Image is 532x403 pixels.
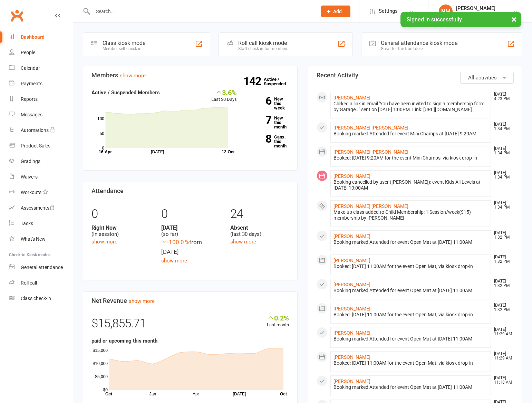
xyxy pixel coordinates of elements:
h3: Recent Activity [317,72,514,79]
time: [DATE] 1:32 PM [491,255,513,264]
div: Class check-in [21,296,51,301]
a: Messages [9,107,73,123]
time: [DATE] 4:23 PM [491,92,513,101]
div: Booked: [DATE] 11:00AM for the event Open Mat, via kiosk drop-in [333,312,488,318]
a: [PERSON_NAME] [333,258,370,263]
div: Workouts [21,190,41,195]
div: Assessments [21,205,55,211]
a: Assessments [9,200,73,216]
time: [DATE] 1:34 PM [491,146,513,155]
time: [DATE] 11:29 AM [491,327,513,336]
div: (so far) [161,224,220,238]
a: Waivers [9,169,73,185]
a: show more [230,239,256,245]
a: What's New [9,231,73,247]
button: All activities [460,72,514,84]
div: Reports [21,96,38,102]
button: Add [321,6,350,17]
button: × [508,12,520,27]
a: [PERSON_NAME] [333,306,370,311]
a: Roll call [9,275,73,291]
div: Last 30 Days [211,88,237,103]
a: show more [161,258,187,264]
a: Reports [9,92,73,107]
strong: [DATE] [161,224,220,231]
a: [PERSON_NAME] [PERSON_NAME] [333,149,408,155]
div: $15,855.71 [91,314,289,337]
strong: Absent [230,224,289,231]
a: Automations [9,123,73,138]
a: General attendance kiosk mode [9,260,73,275]
a: [PERSON_NAME] [333,173,370,179]
a: show more [91,239,117,245]
strong: Right Now [91,224,151,231]
div: Booking marked Attended for event Open Mat at [DATE] 11:00AM [333,239,488,245]
div: Roll call [21,280,37,286]
div: Great for the front desk [381,46,457,51]
div: 3.6% [211,88,237,96]
div: from [DATE] [161,238,220,256]
a: Calendar [9,60,73,76]
strong: 6 [247,96,271,106]
strong: paid or upcoming this month [91,338,157,344]
div: Product Sales [21,143,50,148]
h3: Members [91,72,289,79]
div: People [21,50,35,55]
strong: 142 [243,76,264,86]
a: [PERSON_NAME] [333,95,370,100]
a: [PERSON_NAME] [333,233,370,239]
a: People [9,45,73,60]
a: 142Active / Suspended [264,72,294,91]
span: Add [333,9,342,14]
h3: Attendance [91,188,289,194]
time: [DATE] 11:29 AM [491,352,513,361]
div: Last month [267,314,289,329]
a: 8Canx. this month [247,135,289,148]
a: [PERSON_NAME] [333,378,370,384]
div: Gradings [21,159,40,164]
div: [PERSON_NAME] [456,5,513,11]
div: Garage Jiu Jitsu Tuggerah [456,11,513,18]
div: Clicked a link in email 'You have been invited to sign a membership form by Garage...' sent on [D... [333,101,488,113]
input: Search... [91,7,312,16]
time: [DATE] 11:18 AM [491,376,513,385]
span: Signed in successfully. [407,16,463,23]
div: Booking marked Attended for event Open Mat at [DATE] 11:00AM [333,384,488,390]
time: [DATE] 1:32 PM [491,303,513,312]
a: [PERSON_NAME] [PERSON_NAME] [333,203,408,209]
div: Calendar [21,65,40,71]
a: Product Sales [9,138,73,154]
div: Booked: [DATE] 9:20AM for the event Mini Champs, via kiosk drop-in [333,155,488,161]
div: Booking marked Attended for event Open Mat at [DATE] 11:00AM [333,336,488,342]
div: Messages [21,112,42,117]
div: Make-up class added to Child Membership: 1 Session/week($15) membership by [PERSON_NAME] [333,209,488,221]
div: Booked: [DATE] 11:00AM for the event Open Mat, via kiosk drop-in [333,263,488,269]
div: Waivers [21,174,38,180]
time: [DATE] 1:34 PM [491,122,513,131]
a: [PERSON_NAME] [333,354,370,360]
span: -100.0 % [161,239,189,246]
div: General attendance [21,265,63,270]
a: [PERSON_NAME] [333,282,370,287]
a: Clubworx [8,7,26,24]
time: [DATE] 1:34 PM [491,171,513,180]
div: General attendance kiosk mode [381,40,457,46]
div: 0 [161,204,220,224]
div: 0.2% [267,314,289,322]
time: [DATE] 1:32 PM [491,231,513,240]
a: show more [120,73,146,79]
a: Payments [9,76,73,92]
div: Tasks [21,221,33,226]
div: Automations [21,127,49,133]
a: Tasks [9,216,73,231]
div: Dashboard [21,34,45,40]
div: NM [439,4,453,18]
div: (in session) [91,224,151,238]
div: Booking marked Attended for event Open Mat at [DATE] 11:00AM [333,288,488,294]
div: Booked: [DATE] 11:00AM for the event Open Mat, via kiosk drop-in [333,360,488,366]
div: Class kiosk mode [103,40,145,46]
a: Class kiosk mode [9,291,73,306]
div: Booking marked Attended for event Mini Champs at [DATE] 9:20AM [333,131,488,137]
h3: Net Revenue [91,297,289,304]
a: Workouts [9,185,73,200]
